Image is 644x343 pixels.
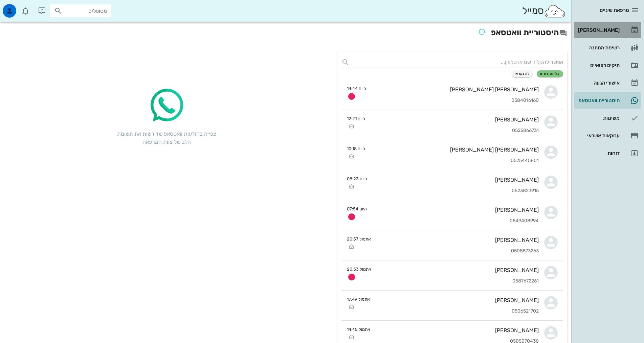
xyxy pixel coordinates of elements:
[376,237,539,243] div: [PERSON_NAME]
[116,130,217,146] div: צפייה בהודעות וואטסאפ שדורשות את תשומת הלב של צוות המרפאה
[574,145,641,161] a: דוחות
[577,115,620,121] div: משימות
[574,57,641,73] a: תיקים רפואיים
[537,70,563,77] button: כל ההודעות
[371,116,539,123] div: [PERSON_NAME]
[577,45,620,50] div: רשימת המתנה
[376,327,539,334] div: [PERSON_NAME]
[375,308,539,314] div: 0506521702
[371,128,539,134] div: 0525866731
[352,57,563,68] input: אפשר להקליד שם או טלפון...
[577,133,620,138] div: עסקאות אשראי
[574,22,641,38] a: [PERSON_NAME]
[347,85,366,92] small: היום 14:44
[544,4,566,18] img: SmileCloud logo
[600,7,629,13] span: מרפאת שיניים
[574,75,641,91] a: אישורי הגעה
[372,207,539,213] div: [PERSON_NAME]
[347,236,371,242] small: אתמול 20:57
[574,110,641,126] a: משימות
[574,128,641,144] a: עסקאות אשראי
[373,177,539,183] div: [PERSON_NAME]
[574,92,641,109] a: תגהיסטוריית וואטסאפ
[20,5,24,9] span: תג
[372,98,539,104] div: 0584016160
[146,85,187,126] img: whatsapp-icon.2ee8d5f3.png
[515,72,530,76] span: לא נקראו
[577,27,620,33] div: [PERSON_NAME]
[347,176,367,182] small: היום 08:23
[577,151,620,156] div: דוחות
[574,40,641,56] a: רשימת המתנה
[347,326,370,333] small: אתמול 14:45
[372,218,539,224] div: 0549408994
[371,146,539,153] div: [PERSON_NAME] [PERSON_NAME]
[375,297,539,303] div: [PERSON_NAME]
[577,98,620,103] div: היסטוריית וואטסאפ
[347,266,371,272] small: אתמול 20:33
[347,206,367,212] small: היום 07:54
[522,4,566,18] div: סמייל
[577,63,620,68] div: תיקים רפואיים
[512,70,533,77] button: לא נקראו
[347,145,365,152] small: היום 10:18
[540,72,560,76] span: כל ההודעות
[372,86,539,93] div: [PERSON_NAME] [PERSON_NAME]
[373,188,539,194] div: 0523823915
[377,267,539,273] div: [PERSON_NAME]
[347,296,370,302] small: אתמול 17:49
[4,26,567,41] h2: היסטוריית וואטסאפ
[347,115,365,122] small: היום 12:21
[377,278,539,284] div: 0587672261
[577,80,620,86] div: אישורי הגעה
[376,248,539,254] div: 0508573263
[371,158,539,164] div: 0525445801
